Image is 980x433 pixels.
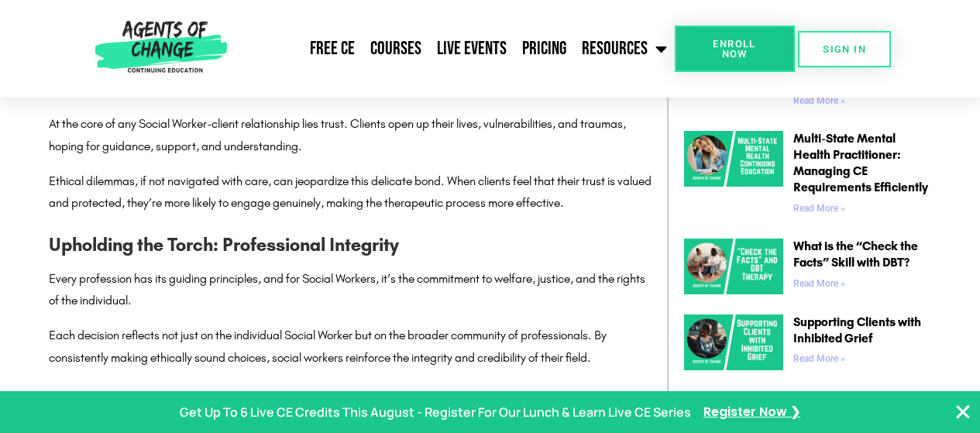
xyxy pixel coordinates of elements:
[700,39,770,59] span: Enroll Now
[49,268,652,313] p: Every profession has its guiding principles, and for Social Workers, it’s the commitment to welfa...
[793,203,845,214] a: Read more about Multi-State Mental Health Practitioner: Managing CE Requirements Efficiently
[684,131,783,219] a: Multi-State Mental Health Continuing Education
[49,113,652,158] p: At the core of any Social Worker-client relationship lies trust. Clients open up their lives, vul...
[793,239,918,270] a: What is the “Check the Facts” Skill with DBT?
[49,170,652,215] p: Ethical dilemmas, if not navigated with care, can jeopardize this delicate bond. When clients fee...
[703,401,800,424] a: Register Now ❯
[823,44,866,54] span: SIGN IN
[793,131,928,194] a: Multi-State Mental Health Practitioner: Managing CE Requirements Efficiently
[675,26,795,72] a: Enroll Now
[793,278,845,289] a: Read more about What is the “Check the Facts” Skill with DBT?
[793,95,845,106] a: Read more about Becoming a Clinical Supervisor: Training and CE Requirements to Mentor New Therap...
[574,29,675,68] a: Resources
[798,31,891,67] a: SIGN IN
[363,29,429,68] a: Courses
[793,353,845,364] a: Read more about Supporting Clients with Inhibited Grief
[684,314,783,370] img: Supporting Clients with Inhibited Grief
[684,131,783,187] img: Multi-State Mental Health Continuing Education
[793,314,921,345] a: Supporting Clients with Inhibited Grief
[180,401,691,424] p: Get Up To 6 Live CE Credits This August - Register For Our Lunch & Learn Live CE Series
[684,239,783,294] img: “Check the Facts” and DBT
[429,29,514,68] a: Live Events
[514,29,574,68] a: Pricing
[49,230,652,259] h3: Upholding the Torch: Professional Integrity
[49,325,652,369] p: Each decision reflects not just on the individual Social Worker but on the broader community of p...
[954,403,972,421] button: Close Banner
[49,385,652,414] h3: Beyond the Moral Compass: Legal Implications
[302,29,363,68] a: Free CE
[233,29,674,68] nav: Menu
